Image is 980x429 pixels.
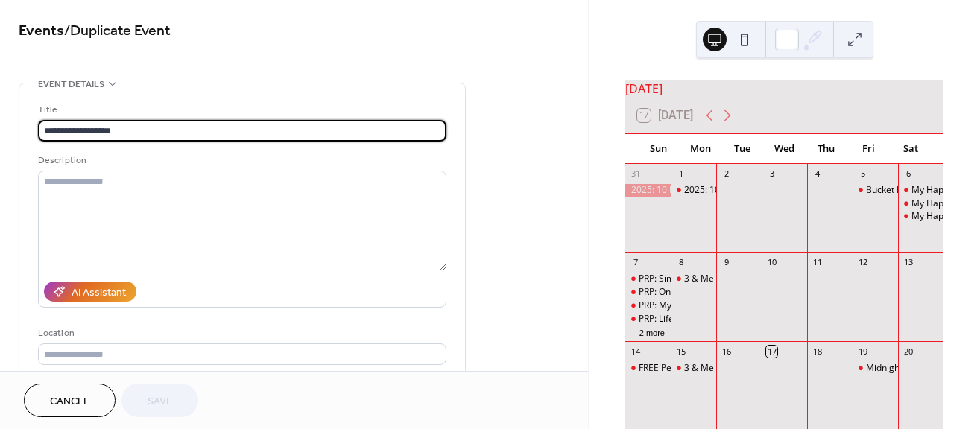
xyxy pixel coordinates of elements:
[812,257,823,268] div: 11
[639,299,744,312] div: PRP: My Fabulous Friends
[50,394,89,410] span: Cancel
[72,285,126,301] div: AI Assistant
[898,197,943,210] div: My Happy Saturday-Magical Edition
[857,168,868,179] div: 5
[812,168,823,179] div: 4
[38,102,443,118] div: Title
[866,362,943,375] div: Midnight Madness
[639,286,709,299] div: PRP: On the Road
[721,346,732,357] div: 16
[625,184,671,197] div: 2025: 10 Minute Challenge-August
[684,184,827,197] div: 2025: 10 Minute Challenge-August
[766,346,777,357] div: 17
[630,168,641,179] div: 31
[898,210,943,223] div: My Happy Saturday-Friends & Family Edition
[639,313,718,325] div: PRP: Life Unfiltered
[853,184,898,197] div: Bucket List Trip Class
[625,286,671,299] div: PRP: On the Road
[902,168,914,179] div: 6
[866,184,954,197] div: Bucket List Trip Class
[763,134,805,164] div: Wed
[625,299,671,312] div: PRP: My Fabulous Friends
[38,325,443,341] div: Location
[24,384,116,417] button: Cancel
[675,346,686,357] div: 15
[630,257,641,268] div: 7
[853,362,898,375] div: Midnight Madness
[38,77,104,92] span: Event details
[44,282,136,302] button: AI Assistant
[639,273,724,285] div: PRP: Simply Summer
[857,346,868,357] div: 19
[684,273,759,285] div: 3 & Me Class Club
[625,80,943,98] div: [DATE]
[625,273,671,285] div: PRP: Simply Summer
[766,257,777,268] div: 10
[675,168,686,179] div: 1
[19,16,64,45] a: Events
[671,184,716,197] div: 2025: 10 Minute Challenge-August
[806,134,847,164] div: Thu
[902,257,914,268] div: 13
[64,16,171,45] span: / Duplicate Event
[637,134,679,164] div: Sun
[857,257,868,268] div: 12
[38,153,443,168] div: Description
[847,134,889,164] div: Fri
[812,346,823,357] div: 18
[898,184,943,197] div: My Happy Saturday-Summer Edition
[630,346,641,357] div: 14
[721,257,732,268] div: 9
[633,325,671,338] button: 2 more
[639,362,797,375] div: FREE Perfect Pages RE-Imagined Class
[675,257,686,268] div: 8
[625,362,671,375] div: FREE Perfect Pages RE-Imagined Class
[671,273,716,285] div: 3 & Me Class Club
[721,168,732,179] div: 2
[679,134,721,164] div: Mon
[902,346,914,357] div: 20
[721,134,763,164] div: Tue
[671,362,716,375] div: 3 & Me Class Club
[684,362,759,375] div: 3 & Me Class Club
[766,168,777,179] div: 3
[625,313,671,325] div: PRP: Life Unfiltered
[890,134,932,164] div: Sat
